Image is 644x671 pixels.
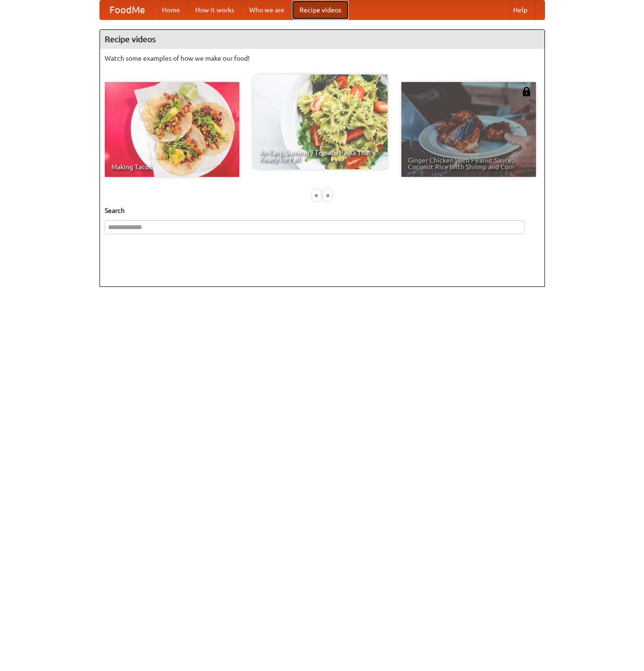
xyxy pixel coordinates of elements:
div: « [312,189,321,201]
a: FoodMe [100,0,154,19]
span: Making Tacos [111,164,233,170]
a: Home [154,0,188,19]
a: Recipe videos [292,0,349,19]
div: » [323,189,332,201]
a: Making Tacos [105,82,239,177]
h5: Search [105,206,540,215]
img: 483408.png [522,87,531,96]
a: Who we are [242,0,292,19]
p: Watch some examples of how we make our food! [105,54,540,63]
span: An Easy, Summery Tomato Pasta That's Ready for Fall [260,149,381,163]
a: How it works [188,0,242,19]
a: An Easy, Summery Tomato Pasta That's Ready for Fall [253,74,388,169]
h4: Recipe videos [100,30,544,49]
a: Help [506,0,535,19]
